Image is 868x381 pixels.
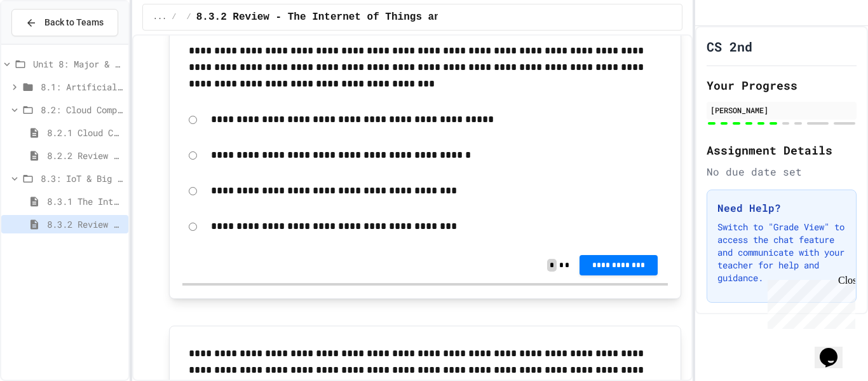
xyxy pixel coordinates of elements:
span: 8.3.2 Review - The Internet of Things and Big Data [47,218,123,231]
span: 8.2.2 Review - Cloud Computing [47,149,123,162]
div: Chat with us now!Close [5,5,88,81]
span: 8.2.1 Cloud Computing: Transforming the Digital World [47,126,123,139]
span: Back to Teams [44,16,104,29]
span: 8.3.2 Review - The Internet of Things and Big Data [196,10,501,25]
iframe: chat widget [815,330,855,368]
h1: CS 2nd [707,38,752,55]
span: / [187,12,191,22]
div: [PERSON_NAME] [710,104,853,116]
h3: Need Help? [717,200,846,216]
span: 8.3: IoT & Big Data [41,172,123,185]
button: Back to Teams [11,9,118,36]
span: 8.1: Artificial Intelligence Basics [41,80,123,94]
iframe: chat widget [763,275,855,329]
div: No due date set [707,164,857,179]
p: Switch to "Grade View" to access the chat feature and communicate with your teacher for help and ... [717,221,846,284]
span: / [172,12,176,22]
h2: Assignment Details [707,141,857,159]
span: ... [153,12,167,22]
span: 8.3.1 The Internet of Things and Big Data: Our Connected Digital World [47,195,123,208]
h2: Your Progress [707,76,857,94]
span: Unit 8: Major & Emerging Technologies [33,57,123,71]
span: 8.2: Cloud Computing [41,103,123,116]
